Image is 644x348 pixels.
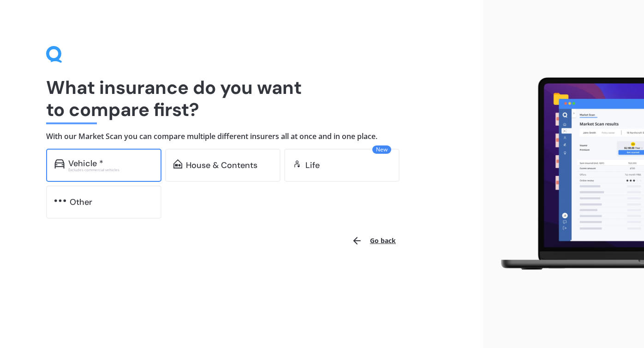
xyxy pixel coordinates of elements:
img: life.f720d6a2d7cdcd3ad642.svg [292,159,302,168]
img: home-and-contents.b802091223b8502ef2dd.svg [173,159,182,168]
button: Go back [346,230,401,252]
div: Other [70,197,92,207]
div: Life [305,161,320,170]
div: Vehicle * [68,159,103,168]
div: Excludes commercial vehicles [68,168,153,172]
img: other.81dba5aafe580aa69f38.svg [54,196,66,205]
img: laptop.webp [490,73,644,274]
div: House & Contents [186,161,257,170]
h4: With our Market Scan you can compare multiple different insurers all at once and in one place. [46,132,437,141]
img: car.f15378c7a67c060ca3f3.svg [54,159,65,168]
span: New [372,145,391,154]
h1: What insurance do you want to compare first? [46,76,437,121]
